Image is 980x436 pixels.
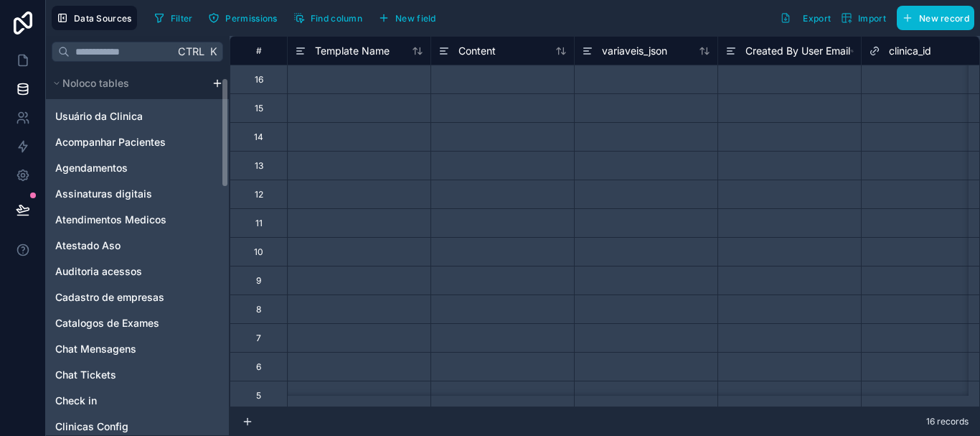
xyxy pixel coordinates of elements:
span: Import [858,13,886,24]
span: 16 records [926,416,969,427]
span: Content [458,44,496,58]
button: New record [897,6,974,30]
div: 8 [256,304,261,315]
div: 12 [255,189,263,200]
button: Filter [149,7,198,29]
div: 9 [256,275,261,287]
a: Permissions [203,7,288,29]
span: New field [395,13,436,24]
span: New record [919,13,969,24]
div: 15 [255,103,263,114]
span: Export [803,13,831,24]
button: New field [373,7,441,29]
div: 16 [255,74,263,85]
span: Data Sources [74,13,132,24]
span: Filter [171,13,193,24]
button: Permissions [203,7,282,29]
div: 10 [254,246,263,258]
div: 7 [256,333,261,344]
span: K [208,47,218,57]
span: Permissions [225,13,277,24]
div: 6 [256,361,261,373]
span: Find column [311,13,362,24]
span: Created By User Email [745,44,850,58]
button: Export [775,6,836,30]
div: 13 [255,160,263,172]
button: Import [836,6,891,30]
a: New record [891,6,974,30]
span: Ctrl [176,42,206,60]
button: Find column [288,7,367,29]
div: # [241,45,276,56]
span: Template Name [315,44,390,58]
div: 5 [256,390,261,402]
div: 14 [254,131,263,143]
span: clinica_id [889,44,931,58]
div: 11 [255,218,263,229]
span: variaveis_json [602,44,667,58]
button: Data Sources [52,6,137,30]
